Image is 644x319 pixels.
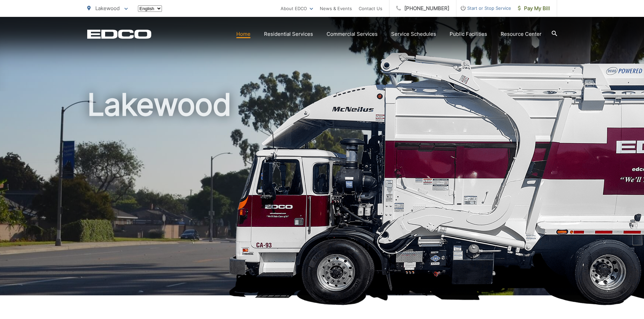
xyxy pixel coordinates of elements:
a: News & Events [320,4,352,12]
h1: Lakewood [87,88,557,301]
a: Home [236,30,251,38]
a: Contact Us [359,4,382,12]
span: Lakewood [95,5,120,11]
select: Select a language [138,5,162,12]
a: EDCD logo. Return to the homepage. [87,29,151,39]
span: Pay My Bill [518,4,550,12]
a: Public Facilities [450,30,487,38]
a: Residential Services [264,30,313,38]
a: Commercial Services [327,30,378,38]
a: Service Schedules [391,30,436,38]
a: Resource Center [501,30,542,38]
a: About EDCO [281,4,313,12]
